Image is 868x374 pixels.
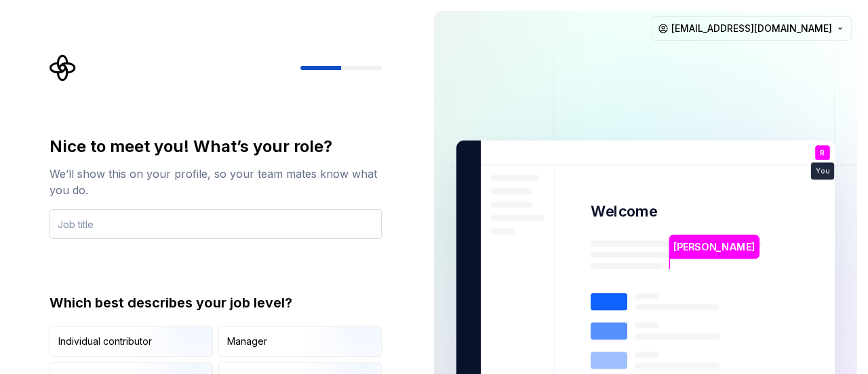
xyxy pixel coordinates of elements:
div: Which best describes your job level? [50,293,382,312]
div: We’ll show this on your profile, so your team mates know what you do. [50,166,382,198]
input: Job title [50,209,382,239]
svg: Supernova Logo [50,54,77,81]
div: Individual contributor [58,335,152,348]
div: Manager [227,335,267,348]
p: You [816,168,829,175]
span: [EMAIL_ADDRESS][DOMAIN_NAME] [671,22,832,35]
button: [EMAIL_ADDRESS][DOMAIN_NAME] [652,16,852,41]
div: Nice to meet you! What’s your role? [50,136,382,157]
p: [PERSON_NAME] [673,240,755,255]
p: Welcome [591,202,657,221]
p: R [820,149,825,157]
